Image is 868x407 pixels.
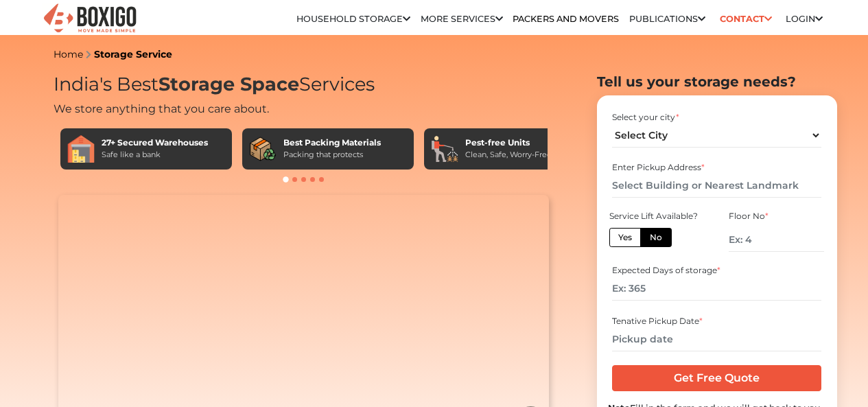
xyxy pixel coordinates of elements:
input: Get Free Quote [612,365,821,391]
a: Contact [715,8,776,30]
div: Best Packing Materials [283,137,381,149]
a: Login [786,14,823,24]
label: No [640,228,672,247]
img: 27+ Secured Warehouses [67,135,95,163]
input: Ex: 4 [729,228,823,252]
div: Enter Pickup Address [612,161,821,174]
img: Boxigo [42,2,138,36]
input: Select Building or Nearest Landmark [612,174,821,198]
img: Pest-free Units [431,135,458,163]
span: Storage Space [159,73,299,95]
div: Tenative Pickup Date [612,315,821,327]
label: Yes [609,228,641,247]
div: Safe like a bank [102,149,208,161]
div: Expected Days of storage [612,264,821,277]
div: Select your city [612,111,821,124]
span: We store anything that you care about. [54,102,269,115]
img: Best Packing Materials [249,135,277,163]
div: 27+ Secured Warehouses [102,137,208,149]
input: Pickup date [612,327,821,351]
a: Household Storage [296,14,410,24]
h2: Tell us your storage needs? [597,73,837,90]
a: Publications [629,14,705,24]
h1: India's Best Services [54,73,554,96]
a: More services [421,14,503,24]
div: Floor No [729,210,823,222]
div: Clean, Safe, Worry-Free [465,149,552,161]
div: Pest-free Units [465,137,552,149]
div: Packing that protects [283,149,381,161]
div: Service Lift Available? [609,210,704,222]
a: Storage Service [94,48,172,60]
a: Packers and Movers [513,14,619,24]
a: Home [54,48,83,60]
input: Ex: 365 [612,277,821,301]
